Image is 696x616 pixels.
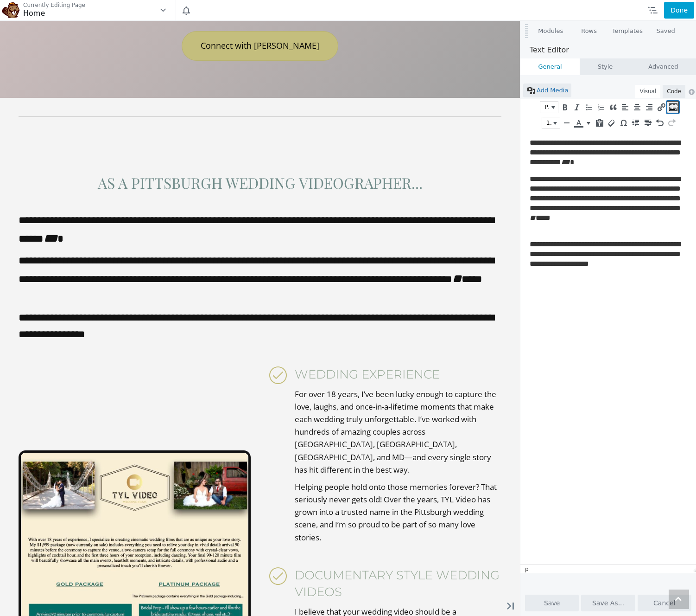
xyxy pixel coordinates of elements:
div: Numbered list (⌃⌥O) [595,101,607,113]
button: Templates [608,23,647,39]
button: Save [525,595,579,611]
div: Align center (⌃⌥C) [631,101,643,113]
a: General [520,58,580,75]
a: Advanced [631,58,696,75]
button: Cancel [638,595,691,611]
span: wedding experience [295,367,440,382]
div: Toolbar Toggle (⌃⌥Z) [667,101,679,113]
div: Bold (⌘B) [558,101,570,113]
div: Clear formatting [605,117,617,129]
div: Redo (⌘Y) [665,117,677,129]
span: Paragraph [543,103,550,112]
div: p [525,566,529,572]
p: Helping people hold onto those memories forever? That seriously never gets old! Over the years, T... [295,481,501,548]
div: Bulleted list (⌃⌥U) [582,101,595,113]
h1: Text Editor [520,41,696,58]
button: Done [664,2,694,19]
button: Rows [570,23,608,39]
button: Outline [644,2,662,19]
div: Special character [617,117,629,129]
button: Add Media [523,83,571,97]
button: Saved [646,23,685,39]
div: Undo (⌘Z) [653,117,665,129]
div: Insert/edit link (⌘K) [655,101,667,113]
a: Connect with [PERSON_NAME] [182,31,338,61]
span: As a Pittsburgh wedding videographer... [98,173,423,192]
span: Connect with [PERSON_NAME] [201,40,319,51]
div: Currently Editing Page [23,2,151,9]
div: Increase indent [641,117,653,129]
a: Style [580,58,631,75]
button: Modules [531,23,570,39]
div: Text color [572,117,593,129]
div: Horizontal line [560,117,572,129]
div: Blockquote (⌃⌥Q) [607,101,619,113]
div: Home [23,9,151,19]
p: For over 18 years, I’ve been lucky enough to capture the love, laughs, and once-in-a-lifetime mom... [295,388,501,481]
button: Save As... [581,595,635,611]
div: Paste as text [593,117,605,129]
div: Align left (⌃⌥L) [619,101,631,113]
div: Align right (⌃⌥R) [643,101,655,113]
span: documentary style wedding videos [295,568,500,599]
button: Code [663,85,685,98]
div: Italic (⌘I) [570,101,582,113]
div: Decrease indent [629,117,641,129]
img: beaver.png [2,2,19,18]
button: Visual [635,85,660,98]
div: Font Sizes [542,117,560,129]
span: 16px [545,118,552,128]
